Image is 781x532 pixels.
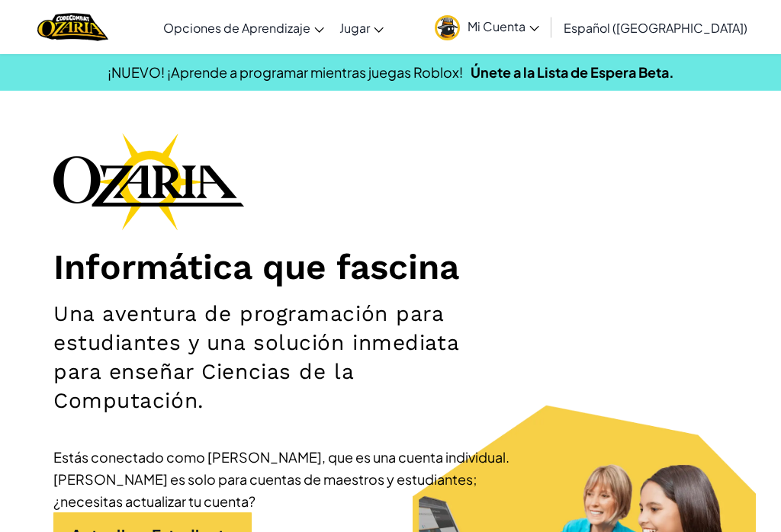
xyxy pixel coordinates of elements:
span: ¡NUEVO! ¡Aprende a programar mientras juegas Roblox! [108,63,463,81]
div: Estás conectado como [PERSON_NAME], que es una cuenta individual. [PERSON_NAME] es solo para cuen... [53,446,511,512]
h1: Informática que fascina [53,245,728,288]
a: Únete a la Lista de Espera Beta. [471,63,674,81]
h2: Una aventura de programación para estudiantes y una solución inmediata para enseñar Ciencias de l... [53,300,505,415]
img: Home [37,11,108,43]
span: Jugar [339,20,370,36]
img: avatar [435,15,460,40]
span: Español ([GEOGRAPHIC_DATA]) [564,20,747,36]
span: Opciones de Aprendizaje [163,20,310,36]
a: Ozaria by CodeCombat logo [37,11,108,43]
a: Español ([GEOGRAPHIC_DATA]) [556,7,755,48]
span: Mi Cuenta [468,18,539,34]
img: Ozaria branding logo [53,133,244,230]
a: Jugar [332,7,391,48]
a: Mi Cuenta [427,3,547,51]
a: Opciones de Aprendizaje [156,7,332,48]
